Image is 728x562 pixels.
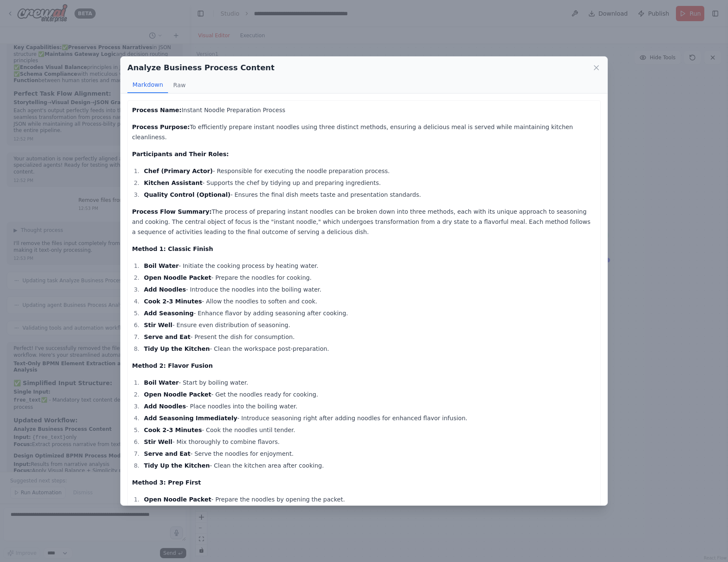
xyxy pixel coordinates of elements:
strong: Tidy Up the Kitchen [144,462,210,469]
strong: Tidy Up the Kitchen [144,345,210,352]
strong: Serve and Eat [144,333,190,340]
li: - Clean the workspace post-preparation. [141,344,596,354]
li: - Present the dish for consumption. [141,332,596,342]
li: - Serve the noodles for enjoyment. [141,449,596,459]
strong: Method 2: Flavor Fusion [132,362,213,369]
p: The process of preparing instant noodles can be broken down into three methods, each with its uni... [132,207,596,237]
strong: Stir Well [144,322,172,328]
button: Raw [168,77,190,93]
strong: Method 3: Prep First [132,479,201,486]
strong: Kitchen Assistant [144,179,202,186]
strong: Add Seasoning [144,310,193,317]
li: - Enhance flavor by adding seasoning after cooking. [141,308,596,318]
li: - Supports the chef by tidying up and preparing ingredients. [141,178,596,188]
strong: Add Noodles [144,403,186,410]
li: - Ensure even distribution of seasoning. [141,320,596,330]
li: - Get the noodles ready for cooking. [141,389,596,399]
strong: Process Purpose: [132,124,190,130]
li: - Prepare the noodles by opening the packet. [141,494,596,504]
strong: Chef (Primary Actor) [144,168,213,174]
strong: Cook 2-3 Minutes [144,427,202,433]
strong: Method 1: Classic Finish [132,245,213,252]
h2: Analyze Business Process Content [127,62,275,74]
strong: Process Name: [132,107,182,113]
strong: Add Noodles [144,286,186,293]
li: - Ensures the final dish meets taste and presentation standards. [141,190,596,200]
strong: Cook 2-3 Minutes [144,298,202,305]
li: - Initiate the cooking process by heating water. [141,261,596,271]
li: - Place noodles into the boiling water. [141,401,596,411]
strong: Stir Well [144,438,172,445]
li: - Start by boiling water. [141,377,596,388]
li: - Cook the noodles until tender. [141,425,596,435]
li: - Responsible for executing the noodle preparation process. [141,166,596,176]
li: - Introduce the noodles into the boiling water. [141,284,596,295]
p: To efficiently prepare instant noodles using three distinct methods, ensuring a delicious meal is... [132,122,596,142]
strong: Process Flow Summary: [132,208,212,215]
li: - Prepare the noodles for cooking. [141,273,596,283]
strong: Boil Water [144,379,179,386]
strong: Participants and Their Roles: [132,151,229,157]
strong: Add Seasoning Immediately [144,415,237,421]
li: - Clean the kitchen area after cooking. [141,460,596,471]
p: Instant Noodle Preparation Process [132,105,596,115]
strong: Open Noodle Packet [144,274,211,281]
strong: Serve and Eat [144,450,190,457]
strong: Open Noodle Packet [144,496,211,503]
li: - Introduce seasoning right after adding noodles for enhanced flavor infusion. [141,413,596,423]
strong: Open Noodle Packet [144,391,211,398]
strong: Quality Control (Optional) [144,191,230,198]
button: Markdown [127,77,168,93]
li: - Allow the noodles to soften and cook. [141,296,596,306]
li: - Mix thoroughly to combine flavors. [141,437,596,447]
strong: Boil Water [144,262,179,269]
